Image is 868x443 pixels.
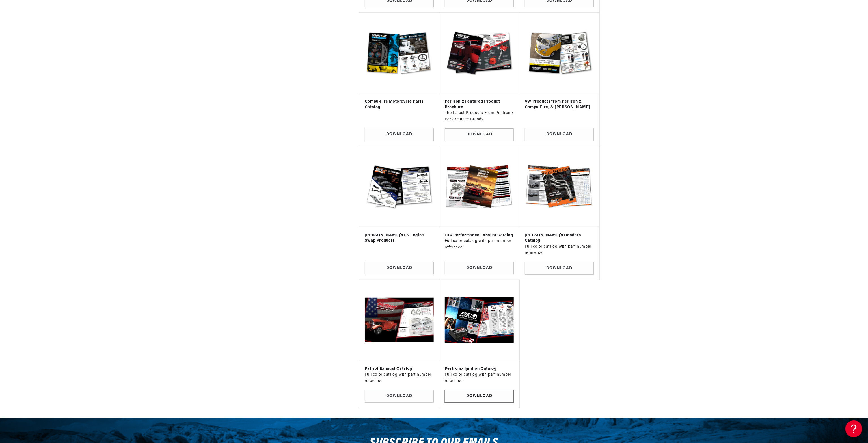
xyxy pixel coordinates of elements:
[365,286,434,355] img: Patriot Exhaust Catalog
[445,128,514,141] a: Download
[445,262,514,275] a: Download
[365,262,434,275] a: Download
[445,372,514,384] p: Full color catalog with part number reference
[365,366,434,372] h3: Patriot Exhaust Catalog
[525,262,594,275] a: Download
[525,99,594,110] h3: VW Products from PerTronix, Compu-Fire, & [PERSON_NAME]
[525,233,594,244] h3: [PERSON_NAME]'s Headers Catalog
[445,390,514,403] a: Download
[525,152,594,221] img: Doug's Headers Catalog
[445,110,514,123] p: The Latest Products From PerTronix Performance Brands
[444,285,515,356] img: Pertronix Ignition Catalog
[445,152,514,221] img: JBA Performance Exhaust Catalog
[365,233,434,244] h3: [PERSON_NAME]'s LS Engine Swap Products
[445,233,514,238] h3: JBA Performance Exhaust Catalog
[525,128,594,141] a: Download
[525,18,594,87] img: VW Products from PerTronix, Compu-Fire, & Taylor
[445,18,514,87] img: PerTronix Featured Product Brochure
[445,366,514,372] h3: Pertronix Ignition Catalog
[365,128,434,141] a: Download
[365,152,434,221] img: Doug's LS Engine Swap Products
[365,390,434,403] a: Download
[365,99,434,110] h3: Compu-Fire Motorcycle Parts Catalog
[445,238,514,251] p: Full color catalog with part number reference
[525,244,594,256] p: Full color catalog with part number reference
[445,99,514,110] h3: PerTronix Featured Product Brochure
[365,18,434,87] img: Compu-Fire Motorcycle Parts Catalog
[365,372,434,384] p: Full color catalog with part number reference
